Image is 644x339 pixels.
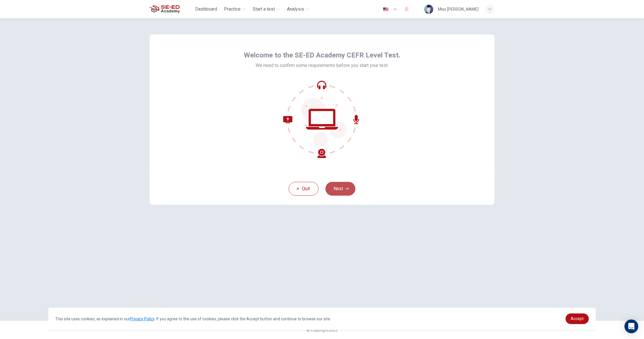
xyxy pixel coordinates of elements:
img: en [382,7,389,11]
button: Dashboard [193,4,219,14]
span: Analysis [287,6,304,13]
a: Privacy Policy [130,317,154,321]
button: Start a test [250,4,282,14]
div: cookieconsent [48,308,596,330]
a: SE-ED Academy logo [149,3,193,15]
img: Profile picture [424,5,433,14]
button: Quit [289,182,319,196]
span: Dashboard [195,6,217,13]
span: Welcome to the SE-ED Academy CEFR Level Test. [244,51,400,60]
button: Analysis [285,4,312,14]
span: This site uses cookies, as explained in our . If you agree to the use of cookies, please click th... [55,317,331,321]
button: Practice [222,4,248,14]
span: We need to confirm some requirements before you start your test. [256,62,388,69]
span: Start a test [253,6,275,13]
img: SE-ED Academy logo [149,3,180,15]
span: Practice [224,6,241,13]
span: © Copyright 2025 [306,328,338,332]
button: Next [325,182,355,196]
div: Miss [PERSON_NAME] [438,6,478,13]
a: dismiss cookie message [566,313,589,324]
div: Open Intercom Messenger [624,319,638,333]
span: Accept [571,316,584,321]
